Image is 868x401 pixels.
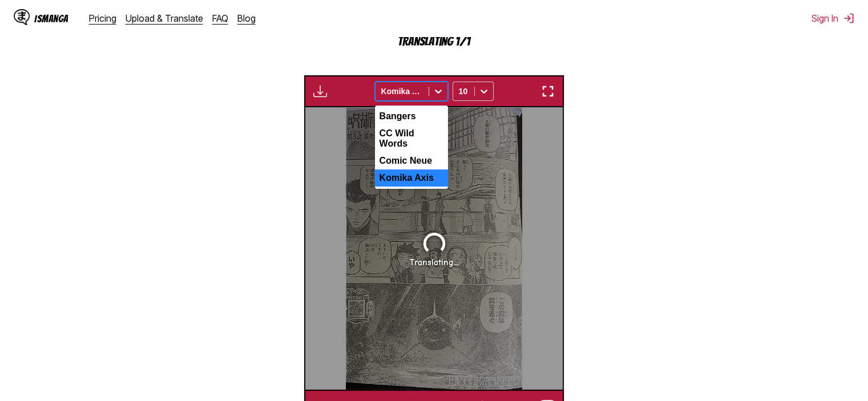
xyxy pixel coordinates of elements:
[421,230,448,257] img: Loading
[541,84,555,98] img: Enter fullscreen
[320,35,548,48] p: Translating 1/1
[410,257,459,268] div: Translating...
[14,9,89,27] a: IsManga LogoIsManga
[375,169,448,187] div: Komika Axis
[14,9,30,25] img: IsManga Logo
[375,108,448,125] div: Bangers
[375,152,448,169] div: Comic Neue
[34,13,68,24] div: IsManga
[89,13,116,24] a: Pricing
[237,13,256,24] a: Blog
[126,13,203,24] a: Upload & Translate
[313,84,327,98] img: Download translated images
[375,125,448,152] div: CC Wild Words
[212,13,228,24] a: FAQ
[843,13,854,24] img: Sign out
[812,13,854,24] button: Sign In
